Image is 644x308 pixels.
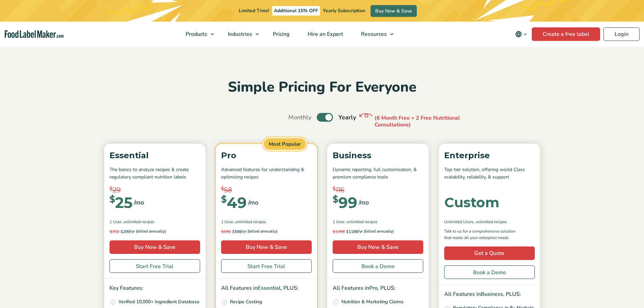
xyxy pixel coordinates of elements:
p: Essential [110,149,200,162]
span: /mo [134,198,144,207]
span: Industries [226,30,253,38]
span: $ [333,195,338,204]
span: Products [184,30,208,38]
p: (6 Month Free + 2 Free Nutritional Consultations) [375,115,476,129]
a: Industries [219,22,262,47]
a: Buy Now & Save [221,240,312,254]
button: Change language [510,27,532,41]
span: Essential [258,284,281,292]
p: Nutrition & Marketing Claims [341,298,404,306]
p: All Features in , PLUS: [444,290,535,299]
span: , Unlimited Recipes [121,219,154,225]
a: Buy Now & Save [371,5,417,17]
a: Get a Quote [444,246,535,260]
span: , Unlimited Recipes [233,219,266,225]
span: 116 [336,185,344,195]
a: Start Free Trial [221,259,312,273]
span: $ [221,229,224,234]
a: Start Free Trial [110,259,200,273]
p: Talk to us for a comprehensive solution that meets all your enterprise needs [444,228,522,241]
span: Hire an Expert [306,30,344,38]
span: 1 User [333,219,344,225]
span: Additional 15% OFF [272,6,320,16]
span: 299 [110,228,130,235]
p: Enterprise [444,149,535,162]
span: Yearly [338,113,356,122]
span: Yearly Subscription [323,7,365,14]
span: Resources [359,30,387,38]
span: 58 [224,185,232,195]
a: Book a Demo [444,265,535,279]
a: Login [603,27,640,41]
h2: Simple Pricing For Everyone [101,78,544,97]
a: Food Label Maker homepage [5,30,64,38]
span: 1 User [110,219,121,225]
a: Create a free label [532,27,600,41]
span: $ [221,185,224,193]
del: 692 [221,229,231,234]
a: Resources [352,22,397,47]
del: 352 [110,229,119,234]
div: 99 [333,195,357,210]
span: /mo [248,198,258,207]
p: Dynamic reporting, full customization, & premium compliance tools [333,166,423,181]
span: 1188 [333,228,358,235]
span: $ [221,195,227,204]
span: 588 [221,228,242,235]
a: Buy Now & Save [333,240,423,254]
span: $ [333,185,336,193]
span: $ [120,229,123,234]
span: /yr (billed annually) [242,228,278,235]
p: Advanced features for understanding & optimizing recipes [221,166,312,181]
span: Monthly [288,113,311,122]
span: Unlimited Users [444,219,474,225]
p: The basics to analyze recipes & create regulatory compliant nutrition labels [110,166,200,181]
div: 25 [110,195,133,210]
a: Pricing [264,22,297,47]
p: Pro [221,149,312,162]
span: $ [333,229,335,234]
span: /mo [359,198,369,207]
span: $ [232,229,235,234]
p: All Features in , PLUS: [221,284,312,293]
span: $ [110,195,115,204]
span: Pricing [271,30,290,38]
p: Business [333,149,423,162]
p: All Features in , PLUS: [333,284,423,293]
span: /yr (billed annually) [358,228,394,235]
p: Key Features: [110,284,200,293]
a: Book a Demo [333,259,423,273]
p: Recipe Costing [230,298,262,306]
p: Verified 10,000+ Ingredient Database [118,298,199,306]
a: Hire an Expert [299,22,351,47]
span: $ [110,229,112,234]
span: $ [110,185,113,193]
span: /yr (billed annually) [130,228,166,235]
a: Buy Now & Save [110,240,200,254]
p: Top-tier solution, offering world Class scalability, reliability, & support [444,166,535,181]
span: 1 User [221,219,233,225]
span: Business [481,290,503,298]
a: Products [177,22,217,47]
span: Pro [369,284,378,292]
span: 29 [113,185,121,195]
div: 49 [221,195,247,210]
span: $ [346,229,349,234]
span: , Unlimited Recipes [344,219,378,225]
div: Custom [444,196,499,209]
span: Limited Time! [239,7,269,14]
label: Toggle [317,113,333,122]
del: 1398 [333,229,345,234]
span: Most Popular [263,137,307,151]
span: , Unlimited Recipes [474,219,507,225]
